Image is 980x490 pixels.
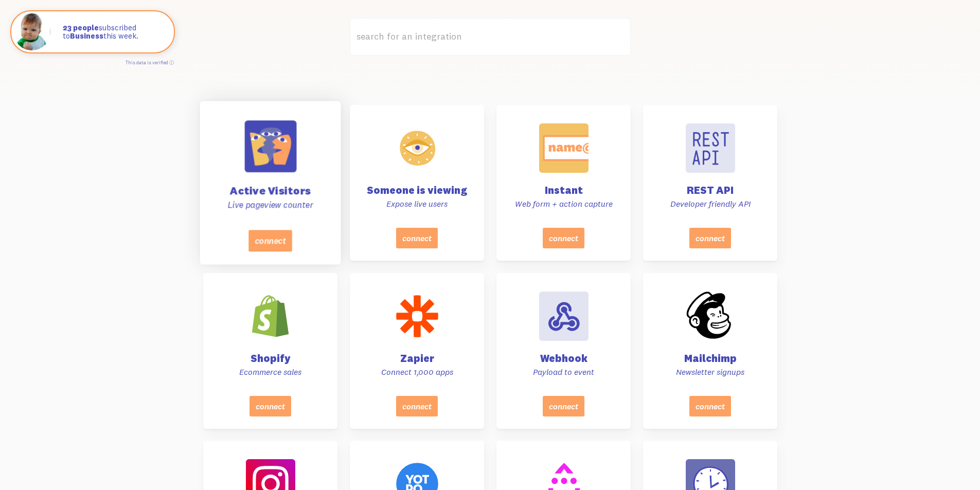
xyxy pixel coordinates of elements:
[509,185,618,195] h4: Instant
[509,353,618,364] h4: Webhook
[655,185,765,195] h4: REST API
[212,199,328,210] p: Live pageview counter
[396,395,438,416] button: connect
[126,60,174,65] a: This data is verified ⓘ
[362,198,472,209] p: Expose live users
[689,395,731,416] button: connect
[643,105,777,261] a: REST API Developer friendly API connect
[496,105,631,261] a: Instant Web form + action capture connect
[350,273,484,429] a: Zapier Connect 1,000 apps connect
[362,353,472,364] h4: Zapier
[655,198,765,209] p: Developer friendly API
[200,101,341,264] a: Active Visitors Live pageview counter connect
[689,228,731,248] button: connect
[509,367,618,377] p: Payload to event
[63,23,99,32] strong: 23 people
[350,18,631,56] label: search for an integration
[655,367,765,377] p: Newsletter signups
[70,31,103,41] strong: Business
[63,24,164,41] p: subscribed to this week.
[362,185,472,195] h4: Someone is viewing
[543,395,584,416] button: connect
[13,13,50,50] img: Fomo
[396,228,438,248] button: connect
[496,273,631,429] a: Webhook Payload to event connect
[216,353,325,364] h4: Shopify
[655,353,765,364] h4: Mailchimp
[250,395,291,416] button: connect
[203,273,337,429] a: Shopify Ecommerce sales connect
[350,105,484,261] a: Someone is viewing Expose live users connect
[248,230,292,251] button: connect
[643,273,777,429] a: Mailchimp Newsletter signups connect
[543,228,584,248] button: connect
[216,367,325,377] p: Ecommerce sales
[212,185,328,196] h4: Active Visitors
[509,198,618,209] p: Web form + action capture
[362,367,472,377] p: Connect 1,000 apps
